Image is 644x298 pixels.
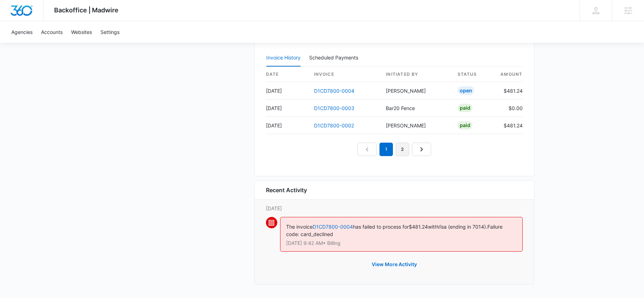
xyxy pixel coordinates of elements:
td: $0.00 [494,99,523,117]
td: $481.24 [494,82,523,99]
th: amount [494,67,523,82]
a: Page 2 [396,143,409,156]
th: invoice [308,67,381,82]
a: Accounts [37,21,67,43]
a: Websites [67,21,96,43]
td: [DATE] [266,117,308,134]
span: Backoffice | Madwire [54,6,118,14]
a: D1CD7800-0003 [314,105,354,111]
a: Next Page [412,143,431,156]
span: $481.24 [409,224,428,230]
em: 1 [379,143,393,156]
div: Open [458,86,474,95]
div: Scheduled Payments [309,55,361,60]
button: Invoice History [266,50,301,67]
td: [PERSON_NAME] [380,117,452,134]
span: with [428,224,437,230]
th: Initiated By [380,67,452,82]
div: Paid [458,104,472,112]
a: D1CD7800-0004 [314,88,354,94]
td: [DATE] [266,82,308,99]
a: Agencies [7,21,37,43]
a: D1CD7800-0004 [313,224,353,230]
a: D1CD7800-0002 [314,122,354,128]
a: Settings [96,21,124,43]
p: [DATE] [266,205,523,212]
nav: Pagination [358,143,431,156]
td: $481.24 [494,117,523,134]
p: [DATE] 9:42 AM • Billing [286,241,517,246]
th: date [266,67,308,82]
span: The invoice [286,224,313,230]
td: [DATE] [266,99,308,117]
td: Bar20 Fence [380,99,452,117]
div: Paid [458,121,472,130]
span: has failed to process for [353,224,409,230]
button: View More Activity [365,256,424,273]
th: status [452,67,494,82]
span: Visa (ending in 7014). [437,224,487,230]
td: [PERSON_NAME] [380,82,452,99]
h6: Recent Activity [266,186,307,194]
